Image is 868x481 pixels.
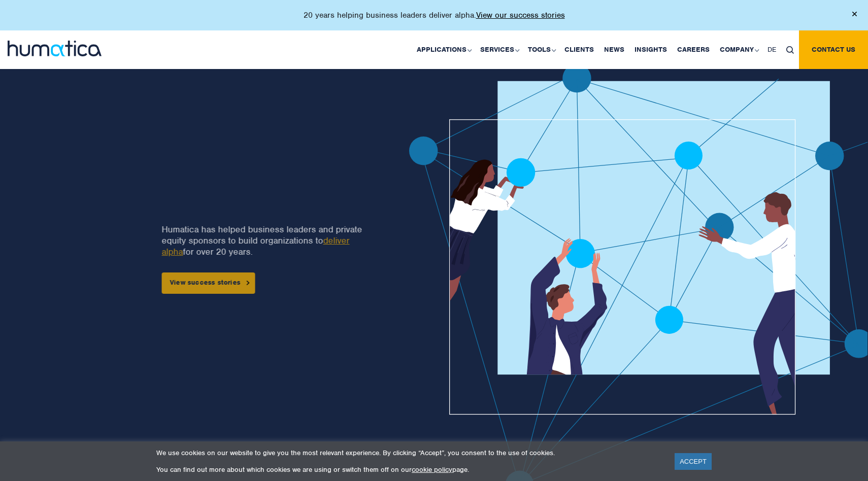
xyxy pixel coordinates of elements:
[762,30,781,69] a: DE
[475,30,523,69] a: Services
[162,224,372,257] p: Humatica has helped business leaders and private equity sponsors to build organizations to for ov...
[162,235,350,257] a: deliver alpha
[8,41,102,56] img: logo
[412,465,452,474] a: cookie policy
[162,272,255,294] a: View success stories
[672,30,715,69] a: Careers
[156,449,662,457] p: We use cookies on our website to give you the most relevant experience. By clicking “Accept”, you...
[629,30,672,69] a: Insights
[476,10,565,20] a: View our success stories
[786,46,794,54] img: search_icon
[523,30,559,69] a: Tools
[599,30,629,69] a: News
[767,45,776,54] span: DE
[412,30,475,69] a: Applications
[559,30,599,69] a: Clients
[675,453,712,470] a: ACCEPT
[799,30,868,69] a: Contact us
[304,10,565,20] p: 20 years helping business leaders deliver alpha.
[156,465,662,474] p: You can find out more about which cookies we are using or switch them off on our page.
[715,30,762,69] a: Company
[247,281,250,285] img: arrowicon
